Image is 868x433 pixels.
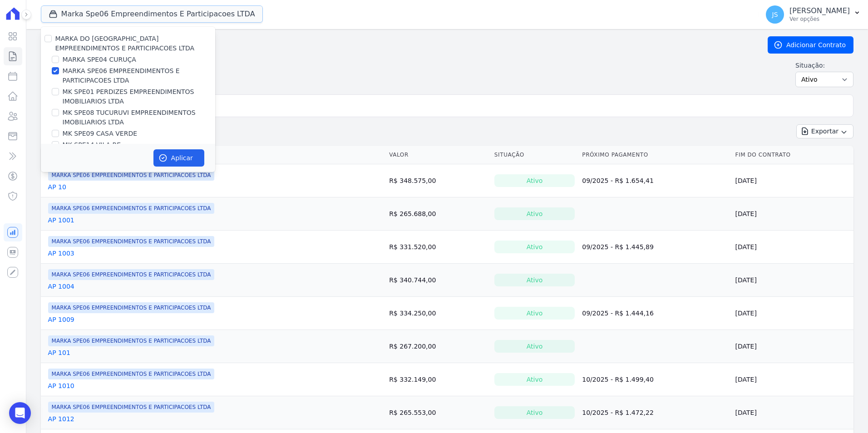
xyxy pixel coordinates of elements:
[9,402,31,424] div: Open Intercom Messenger
[796,124,853,138] button: Exportar
[48,216,74,225] a: AP 1001
[494,373,575,386] div: Ativo
[48,315,74,324] a: AP 1009
[48,348,70,357] a: AP 101
[385,363,491,396] td: R$ 332.149,00
[732,164,853,197] td: [DATE]
[63,129,137,138] label: MK SPE09 CASA VERDE
[63,55,136,64] label: MARKA SPE04 CURUÇA
[63,140,121,150] label: MK SPE14 VILA RE
[582,243,654,251] a: 09/2025 - R$ 1.445,89
[789,6,850,15] p: [PERSON_NAME]
[732,146,853,164] th: Fim do Contrato
[48,302,215,313] span: MARKA SPE06 EMPREENDIMENTOS E PARTICIPACOES LTDA
[578,146,731,164] th: Próximo Pagamento
[732,297,853,330] td: [DATE]
[56,97,849,115] input: Buscar por nome do lote
[494,274,575,286] div: Ativo
[63,66,215,85] label: MARKA SPE06 EMPREENDIMENTOS E PARTICIPACOES LTDA
[582,376,654,383] a: 10/2025 - R$ 1.499,40
[48,269,215,280] span: MARKA SPE06 EMPREENDIMENTOS E PARTICIPACOES LTDA
[732,396,853,429] td: [DATE]
[41,5,263,23] button: Marka Spe06 Empreendimentos E Participacoes LTDA
[582,409,654,416] a: 10/2025 - R$ 1.472,22
[41,37,753,53] h2: Contratos
[48,335,215,346] span: MARKA SPE06 EMPREENDIMENTOS E PARTICIPACOES LTDA
[385,197,491,231] td: R$ 265.688,00
[732,231,853,264] td: [DATE]
[385,396,491,429] td: R$ 265.553,00
[494,340,575,353] div: Ativo
[48,381,74,390] a: AP 1010
[63,108,215,127] label: MK SPE08 TUCURUVI EMPREENDIMENTOS IMOBILIARIOS LTDA
[772,11,778,18] span: JS
[385,330,491,363] td: R$ 267.200,00
[48,182,66,192] a: AP 10
[48,414,74,423] a: AP 1012
[732,363,853,396] td: [DATE]
[48,203,215,214] span: MARKA SPE06 EMPREENDIMENTOS E PARTICIPACOES LTDA
[48,249,74,258] a: AP 1003
[55,35,195,52] label: MARKA DO [GEOGRAPHIC_DATA] EMPREENDIMENTOS E PARTICIPACOES LTDA
[385,164,491,197] td: R$ 348.575,00
[732,330,853,363] td: [DATE]
[494,406,575,419] div: Ativo
[759,2,868,27] button: JS [PERSON_NAME] Ver opções
[582,310,654,317] a: 09/2025 - R$ 1.444,16
[48,402,215,413] span: MARKA SPE06 EMPREENDIMENTOS E PARTICIPACOES LTDA
[732,197,853,231] td: [DATE]
[732,264,853,297] td: [DATE]
[789,15,850,23] p: Ver opções
[153,149,204,167] button: Aplicar
[48,282,74,291] a: AP 1004
[385,264,491,297] td: R$ 340.744,00
[63,87,215,106] label: MK SPE01 PERDIZES EMPREENDIMENTOS IMOBILIARIOS LTDA
[795,61,853,70] label: Situação:
[494,207,575,220] div: Ativo
[491,146,578,164] th: Situação
[385,146,491,164] th: Valor
[582,177,654,184] a: 09/2025 - R$ 1.654,41
[494,174,575,187] div: Ativo
[48,369,215,379] span: MARKA SPE06 EMPREENDIMENTOS E PARTICIPACOES LTDA
[48,236,215,247] span: MARKA SPE06 EMPREENDIMENTOS E PARTICIPACOES LTDA
[48,170,215,181] span: MARKA SPE06 EMPREENDIMENTOS E PARTICIPACOES LTDA
[385,231,491,264] td: R$ 331.520,00
[385,297,491,330] td: R$ 334.250,00
[768,36,853,54] a: Adicionar Contrato
[494,241,575,253] div: Ativo
[494,307,575,320] div: Ativo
